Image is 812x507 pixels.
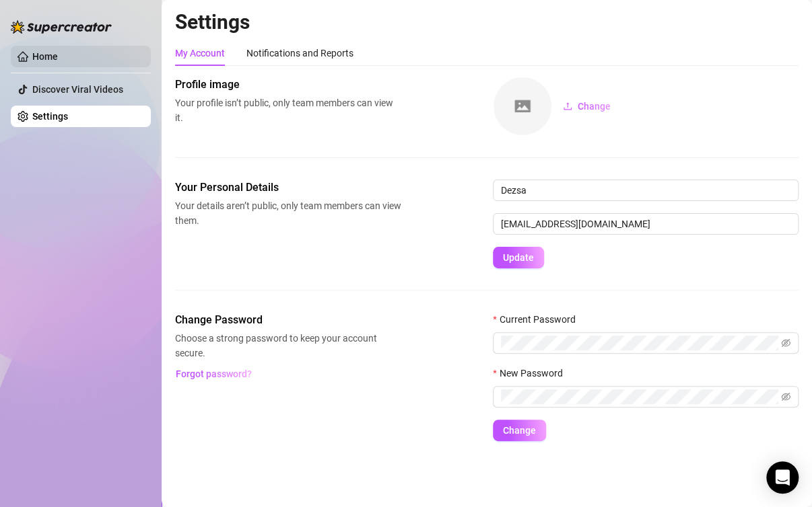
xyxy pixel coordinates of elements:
[175,9,799,35] h2: Settings
[552,95,621,117] button: Change
[503,425,536,436] span: Change
[563,102,572,111] span: upload
[175,180,401,196] span: Your Personal Details
[175,95,401,125] span: Your profile isn’t public, only team members can view it.
[493,366,571,381] label: New Password
[781,338,790,348] span: eye-invisible
[493,420,546,441] button: Change
[175,77,401,93] span: Profile image
[501,336,778,350] input: Current Password
[11,20,112,34] img: logo-BBDzfeDw.svg
[781,392,790,401] span: eye-invisible
[503,252,534,263] span: Update
[175,363,252,385] button: Forgot password?
[175,46,225,61] div: My Account
[578,101,611,112] span: Change
[493,247,544,268] button: Update
[246,46,353,61] div: Notifications and Reports
[494,77,551,135] img: square-placeholder.png
[175,198,401,228] span: Your details aren’t public, only team members can view them.
[175,331,401,360] span: Choose a strong password to keep your account secure.
[493,180,799,201] input: Enter name
[175,312,401,328] span: Change Password
[32,51,58,62] a: Home
[32,111,68,122] a: Settings
[493,213,799,235] input: Enter new email
[176,368,252,379] span: Forgot password?
[32,84,123,95] a: Discover Viral Videos
[501,389,778,404] input: New Password
[766,461,799,494] div: Open Intercom Messenger
[493,312,584,327] label: Current Password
